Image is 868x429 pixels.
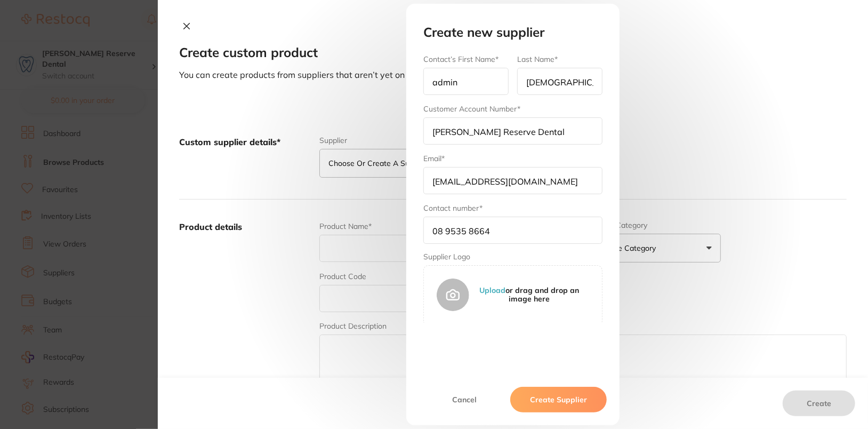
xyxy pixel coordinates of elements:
[437,279,469,311] img: Supplier Photo
[423,55,499,63] label: Contact’s First Name*
[46,41,184,51] p: Message from Restocq, sent 1d ago
[510,387,607,412] button: Create Supplier
[423,105,520,113] label: Customer Account Number*
[16,22,197,58] div: message notification from Restocq, 1d ago. It has been 14 days since you have started your Restoc...
[46,30,184,41] p: It has been 14 days since you have started your Restocq journey. We wanted to do a check in and s...
[469,286,589,303] p: or drag and drop an image here
[423,154,445,163] label: Email*
[423,252,602,261] label: Supplier Logo
[423,204,483,212] label: Contact number*
[24,32,41,49] img: Profile image for Restocq
[419,387,510,412] button: Cancel
[517,55,558,63] label: Last Name*
[423,25,602,40] h2: Create new supplier
[479,286,505,295] button: Upload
